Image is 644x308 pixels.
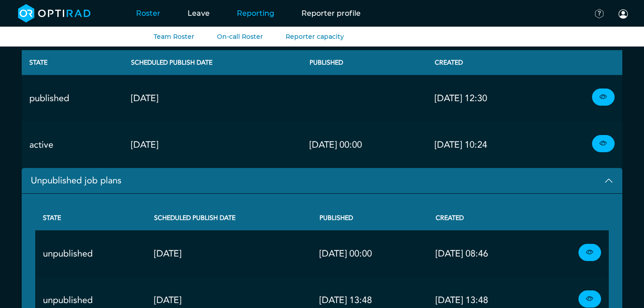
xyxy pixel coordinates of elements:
[217,33,263,41] a: On-call Roster
[146,205,312,230] th: Scheduled Publish Date
[146,230,312,277] td: [DATE]
[302,121,427,168] td: [DATE] 00:00
[22,75,123,121] td: published
[123,121,302,168] td: [DATE]
[302,50,427,75] th: Published
[312,230,428,277] td: [DATE] 00:00
[22,50,123,75] th: State
[428,205,544,230] th: Created
[154,33,194,41] a: Team Roster
[18,4,91,23] img: brand-opti-rad-logos-blue-and-white-d2f68631ba2948856bd03f2d395fb146ddc8fb01b4b6e9315ea85fa773367...
[35,230,146,277] td: unpublished
[286,33,344,41] a: Reporter capacity
[427,50,552,75] th: Created
[428,230,544,277] td: [DATE] 08:46
[427,75,552,121] td: [DATE] 12:30
[427,121,552,168] td: [DATE] 10:24
[123,75,302,121] td: [DATE]
[312,205,428,230] th: Published
[22,121,123,168] td: active
[22,168,622,194] button: Unpublished job plans
[35,205,146,230] th: State
[123,50,302,75] th: Scheduled Publish Date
